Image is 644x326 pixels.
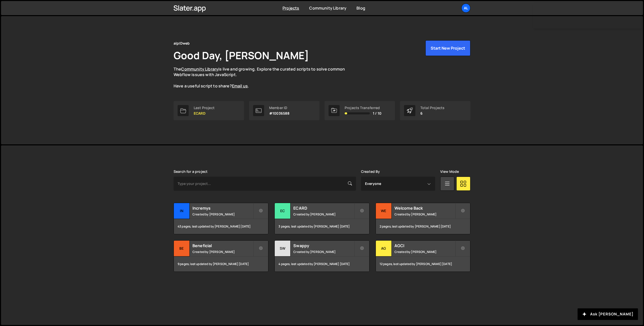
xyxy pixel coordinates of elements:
[345,106,381,110] div: Projects Transferred
[440,170,459,174] label: View Mode
[361,170,380,174] label: Created By
[293,250,354,254] small: Created by [PERSON_NAME]
[174,48,309,62] h1: Good Day, [PERSON_NAME]
[174,177,356,191] input: Type your project...
[420,111,445,115] p: 6
[174,101,244,120] a: Last Project ECARD
[174,203,268,234] a: In Incremys Created by [PERSON_NAME] 43 pages, last updated by [PERSON_NAME] [DATE]
[232,83,248,89] a: Email us
[181,66,218,72] a: Community Library
[174,241,190,256] div: Be
[376,256,470,272] div: 12 pages, last updated by [PERSON_NAME] [DATE]
[373,111,381,115] span: 1 / 10
[394,205,455,211] h2: Welcome Back
[394,212,455,216] small: Created by [PERSON_NAME]
[274,203,369,234] a: EC ECARD Created by [PERSON_NAME] 3 pages, last updated by [PERSON_NAME] [DATE]
[283,5,299,11] a: Projects
[356,5,365,11] a: Blog
[174,240,268,272] a: Be Beneficial Created by [PERSON_NAME] 9 pages, last updated by [PERSON_NAME] [DATE]
[376,241,392,256] div: AG
[275,219,369,234] div: 3 pages, last updated by [PERSON_NAME] [DATE]
[192,212,253,216] small: Created by [PERSON_NAME]
[309,5,346,11] a: Community Library
[192,243,253,248] h2: Beneficial
[275,256,369,272] div: 4 pages, last updated by [PERSON_NAME] [DATE]
[293,205,354,211] h2: ECARD
[174,256,268,272] div: 9 pages, last updated by [PERSON_NAME] [DATE]
[376,219,470,234] div: 2 pages, last updated by [PERSON_NAME] [DATE]
[174,203,190,219] div: In
[269,111,290,115] p: #10036588
[394,250,455,254] small: Created by [PERSON_NAME]
[174,219,268,234] div: 43 pages, last updated by [PERSON_NAME] [DATE]
[274,240,369,272] a: Sw Swappy Created by [PERSON_NAME] 4 pages, last updated by [PERSON_NAME] [DATE]
[461,4,470,13] a: al
[275,203,291,219] div: EC
[194,106,215,110] div: Last Project
[394,243,455,248] h2: AGCI
[174,66,355,89] p: The is live and growing. Explore the curated scripts to solve common Webflow issues with JavaScri...
[293,212,354,216] small: Created by [PERSON_NAME]
[275,241,291,256] div: Sw
[269,106,290,110] div: Member ID
[192,205,253,211] h2: Incremys
[425,40,470,56] button: Start New Project
[174,170,208,174] label: Search for a project
[420,106,445,110] div: Total Projects
[293,243,354,248] h2: Swappy
[194,111,215,115] p: ECARD
[192,250,253,254] small: Created by [PERSON_NAME]
[578,308,638,320] button: Ask [PERSON_NAME]
[174,40,190,46] div: alpIDweb
[376,203,392,219] div: We
[376,203,470,234] a: We Welcome Back Created by [PERSON_NAME] 2 pages, last updated by [PERSON_NAME] [DATE]
[376,240,470,272] a: AG AGCI Created by [PERSON_NAME] 12 pages, last updated by [PERSON_NAME] [DATE]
